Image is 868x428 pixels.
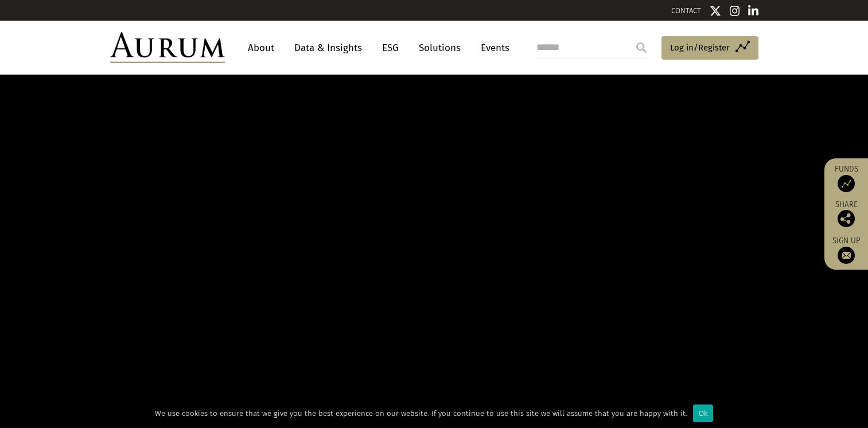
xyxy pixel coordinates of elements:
[830,201,862,227] div: Share
[748,5,758,17] img: Linkedin icon
[671,6,701,15] a: CONTACT
[630,36,653,59] input: Submit
[830,164,862,192] a: Funds
[110,32,225,63] img: Aurum
[242,37,280,59] a: About
[693,404,713,422] div: Ok
[670,41,730,55] span: Log in/Register
[413,37,466,59] a: Solutions
[838,247,855,264] img: Sign up to our newsletter
[838,175,855,192] img: Access Funds
[730,5,740,17] img: Instagram icon
[830,236,862,264] a: Sign up
[838,210,855,227] img: Share this post
[661,36,758,60] a: Log in/Register
[376,37,404,59] a: ESG
[475,37,509,59] a: Events
[710,5,721,17] img: Twitter icon
[289,37,368,59] a: Data & Insights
